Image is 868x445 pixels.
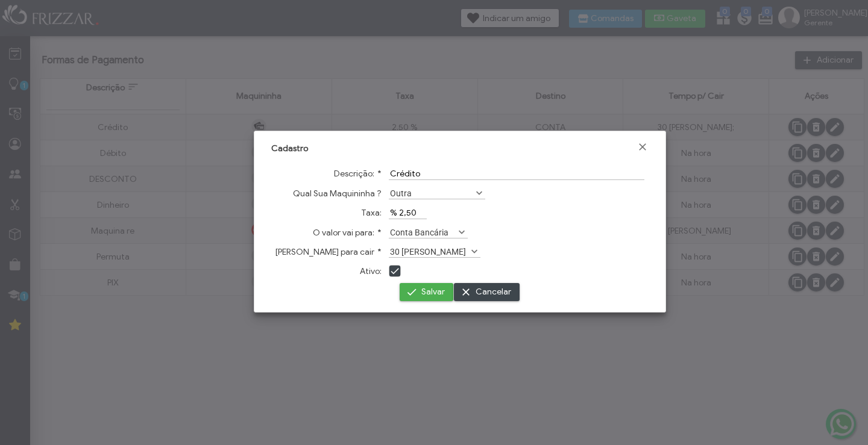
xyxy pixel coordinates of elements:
[361,208,382,218] label: Taxa:
[637,141,649,153] a: Fechar
[389,187,474,199] label: Outra
[400,283,453,301] button: Salvar
[313,228,382,238] label: O valor vai para:
[421,283,445,301] span: Salvar
[271,143,308,154] span: Cadastro
[360,266,382,276] label: Ativo:
[293,188,382,199] label: Qual Sua Maquininha ?
[334,169,382,179] label: Descrição:
[476,283,511,301] span: Cancelar
[454,283,520,301] button: Cancelar
[389,246,470,257] label: 30 [PERSON_NAME]
[275,247,382,257] label: [PERSON_NAME] para cair
[389,226,457,238] label: Conta Bancária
